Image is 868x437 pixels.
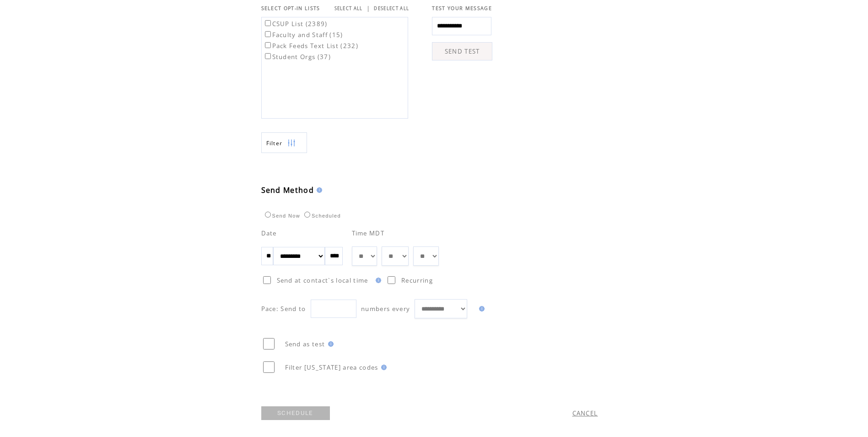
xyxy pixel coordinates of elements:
[265,212,271,218] input: Send Now
[263,213,300,218] label: Send Now
[285,363,378,371] span: Filter [US_STATE] area codes
[432,42,492,60] a: SEND TEST
[287,133,296,153] img: filters.png
[261,132,307,153] a: Filter
[261,305,306,313] span: Pace: Send to
[285,340,325,348] span: Send as test
[361,305,410,313] span: numbers every
[367,4,370,12] span: |
[302,213,341,218] label: Scheduled
[401,276,433,284] span: Recurring
[263,31,343,39] label: Faculty and Staff (15)
[325,341,334,347] img: help.gif
[265,20,271,26] input: CSUP List (2389)
[263,42,359,50] label: Pack Feeds Text List (232)
[265,53,271,59] input: Student Orgs (37)
[261,5,320,11] span: SELECT OPT-IN LISTS
[374,5,409,11] a: DESELECT ALL
[263,20,328,28] label: CSUP List (2389)
[304,212,310,218] input: Scheduled
[432,5,492,11] span: TEST YOUR MESSAGE
[261,185,314,195] span: Send Method
[265,31,271,37] input: Faculty and Staff (15)
[314,187,322,193] img: help.gif
[266,139,283,147] span: Show filters
[334,5,363,11] a: SELECT ALL
[378,365,387,370] img: help.gif
[352,229,385,237] span: Time MDT
[261,229,277,237] span: Date
[476,306,485,311] img: help.gif
[265,42,271,48] input: Pack Feeds Text List (232)
[277,276,368,284] span: Send at contact`s local time
[373,278,381,283] img: help.gif
[261,406,330,420] a: SCHEDULE
[572,409,598,417] a: CANCEL
[263,53,331,61] label: Student Orgs (37)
